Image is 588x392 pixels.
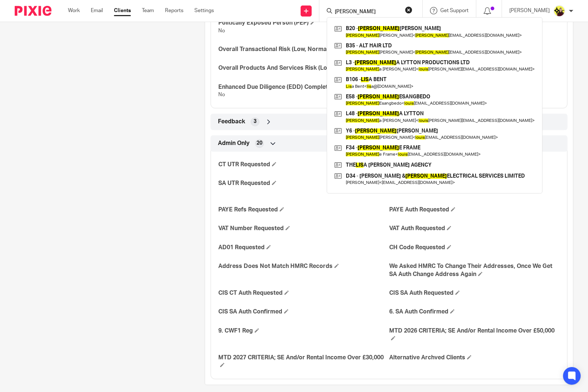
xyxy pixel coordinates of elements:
[218,327,389,335] h4: 9. CWF1 Reg
[218,289,389,297] h4: CIS CT Auth Requested
[389,244,560,251] h4: CH Code Requested
[218,206,389,214] h4: PAYE Refs Requested
[218,161,389,168] h4: CT UTR Requested
[218,19,389,27] h4: Politically Exposed Person (PEP)
[389,225,560,232] h4: VAT Auth Requested
[114,7,131,14] a: Clients
[405,6,412,14] button: Clear
[194,7,214,14] a: Settings
[218,92,225,97] span: No
[389,354,560,362] h4: Alternative Archved Clients
[440,8,469,13] span: Get Support
[389,308,560,316] h4: 6. SA Auth Confirmed
[218,308,389,316] h4: CIS SA Auth Confirmed
[389,289,560,297] h4: CIS SA Auth Requested
[389,206,560,214] h4: PAYE Auth Requested
[254,118,257,125] span: 3
[218,225,389,232] h4: VAT Number Requested
[218,244,389,251] h4: AD01 Requested
[218,46,389,53] h4: Overall Transactional Risk (Low, Normal, High)
[142,7,154,14] a: Team
[257,139,262,147] span: 20
[91,7,103,14] a: Email
[218,28,225,33] span: No
[218,64,389,72] h4: Overall Products And Services Risk (Low, Normal, High)
[509,7,550,14] p: [PERSON_NAME]
[68,7,80,14] a: Work
[218,262,389,270] h4: Address Does Not Match HMRC Records
[218,83,389,91] h4: Enhanced Due Diligence (EDD) Completed
[165,7,183,14] a: Reports
[389,262,560,278] h4: We Asked HMRC To Change Their Addresses, Once We Get SA Auth Change Address Again
[218,118,245,126] span: Feedback
[389,189,397,194] span: Yes
[218,179,389,187] h4: SA UTR Requested
[15,6,51,16] img: Pixie
[553,5,565,17] img: Megan-Starbridge.jpg
[389,327,560,343] h4: MTD 2026 CRITERIA; SE And/or Rental Income Over £50,000
[334,9,400,15] input: Search
[218,354,389,370] h4: MTD 2027 CRITERIA; SE And/or Rental Income Over £30,000
[218,139,250,147] span: Admin Only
